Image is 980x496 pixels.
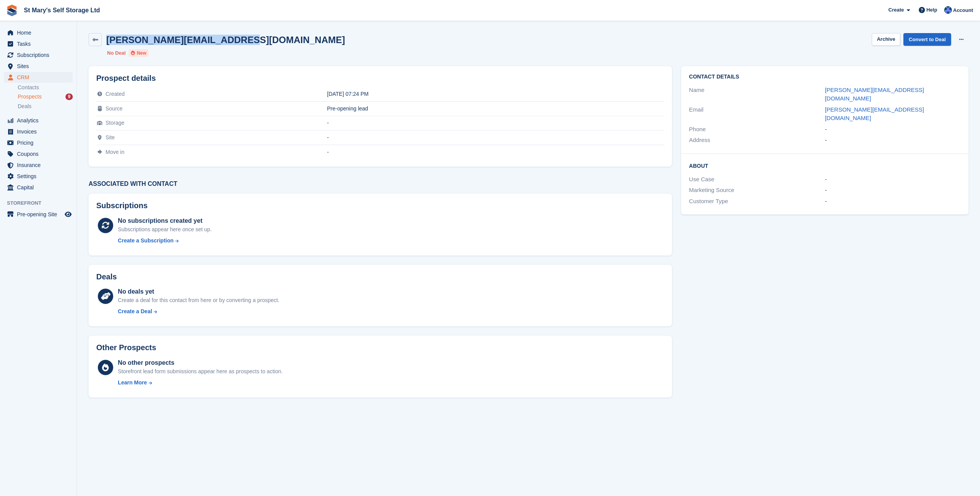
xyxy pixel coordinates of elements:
div: - [825,186,961,195]
div: Subscriptions appear here once set up. [118,225,212,234]
span: Subscriptions [17,50,63,60]
div: Pre-opening lead [327,105,664,112]
div: Create a Subscription [118,237,174,245]
a: menu [4,126,73,137]
div: Learn More [118,379,147,387]
span: Move in [106,149,124,155]
a: menu [4,72,73,83]
span: Source [106,105,122,112]
div: Name [689,86,825,103]
a: Deals [18,102,73,110]
span: Sites [17,61,63,72]
span: Coupons [17,149,63,159]
span: Capital [17,182,63,193]
a: menu [4,182,73,193]
div: - [327,149,664,155]
span: Account [953,7,973,14]
span: Tasks [17,38,63,49]
a: menu [4,50,73,60]
a: St Mary's Self Storage Ltd [21,4,103,17]
h2: About [689,162,961,169]
span: Analytics [17,115,63,126]
div: Email [689,105,825,123]
span: Help [926,6,937,14]
img: Matthew Keenan [944,6,952,14]
div: - [825,125,961,134]
h2: [PERSON_NAME][EMAIL_ADDRESS][DOMAIN_NAME] [106,35,345,45]
a: Create a Deal [118,307,279,316]
div: No deals yet [118,287,279,296]
span: Home [17,27,63,38]
h2: Other Prospects [96,343,156,352]
div: No subscriptions created yet [118,216,212,225]
div: - [327,134,664,140]
a: menu [4,149,73,159]
div: 9 [65,94,73,100]
a: Prospects 9 [18,93,73,101]
a: menu [4,61,73,72]
h2: Prospect details [96,74,664,83]
div: Create a Deal [118,307,152,316]
span: Invoices [17,126,63,137]
span: Create [888,6,904,14]
h2: Deals [96,272,117,281]
button: Archive [872,33,900,46]
a: Create a Subscription [118,237,212,245]
h3: Associated with contact [89,180,672,187]
a: menu [4,115,73,126]
a: menu [4,171,73,182]
img: stora-icon-8386f47178a22dfd0bd8f6a31ec36ba5ce8667c1dd55bd0f319d3a0aa187defe.svg [6,5,18,16]
div: - [825,197,961,206]
li: No Deal [107,49,126,57]
span: Created [106,91,125,97]
div: - [327,120,664,126]
div: Marketing Source [689,186,825,195]
div: Customer Type [689,197,825,206]
span: Insurance [17,160,63,170]
a: [PERSON_NAME][EMAIL_ADDRESS][DOMAIN_NAME] [825,106,924,122]
h2: Subscriptions [96,201,664,210]
div: Address [689,136,825,145]
a: Learn More [118,379,283,387]
div: Use Case [689,175,825,184]
a: [PERSON_NAME][EMAIL_ADDRESS][DOMAIN_NAME] [825,87,924,102]
span: Storage [106,120,124,126]
span: Deals [18,103,32,110]
span: Settings [17,171,63,182]
a: menu [4,27,73,38]
span: Pricing [17,137,63,148]
div: Storefront lead form submissions appear here as prospects to action. [118,367,283,376]
a: menu [4,38,73,49]
div: - [825,175,961,184]
a: menu [4,160,73,170]
a: menu [4,137,73,148]
a: Preview store [64,210,73,219]
span: Pre-opening Site [17,209,63,220]
li: New [129,49,149,57]
span: CRM [17,72,63,83]
div: Phone [689,125,825,134]
a: menu [4,209,73,220]
div: [DATE] 07:24 PM [327,91,664,97]
h2: Contact Details [689,74,961,80]
div: Create a deal for this contact from here or by converting a prospect. [118,296,279,304]
div: No other prospects [118,358,283,367]
span: Prospects [18,93,42,100]
div: - [825,136,961,145]
span: Storefront [7,199,77,207]
span: Site [106,134,115,140]
a: Convert to Deal [903,33,951,46]
a: Contacts [18,84,73,91]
